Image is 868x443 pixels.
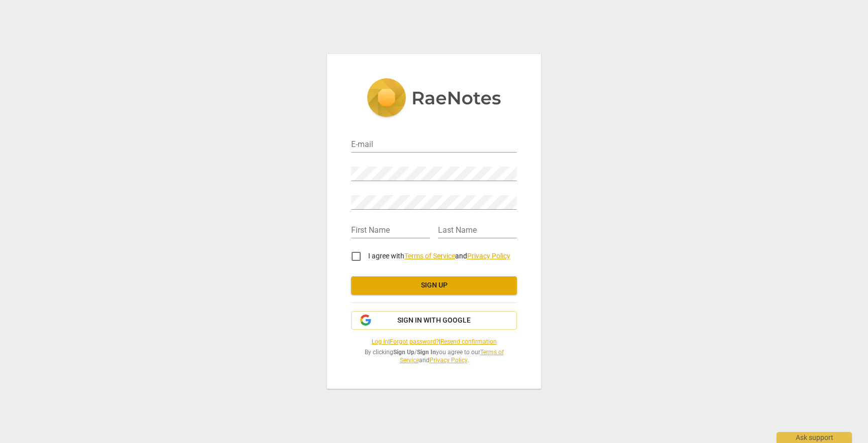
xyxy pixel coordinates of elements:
[351,311,517,330] button: Sign in with Google
[467,252,510,260] a: Privacy Policy
[397,316,471,326] span: Sign in with Google
[429,357,467,364] a: Privacy Policy
[441,338,497,345] a: Resend confirmation
[351,348,517,365] span: By clicking / you agree to our and .
[351,276,517,294] button: Sign up
[368,252,510,260] span: I agree with and
[359,280,509,290] span: Sign up
[417,349,436,356] b: Sign In
[367,78,501,119] img: 5ac2273c67554f335776073100b6d88f.svg
[393,349,414,356] b: Sign Up
[372,338,388,345] a: Log in
[777,432,852,443] div: Ask support
[400,349,504,364] a: Terms of Service
[351,338,517,346] span: | |
[390,338,439,345] a: Forgot password?
[404,252,455,260] a: Terms of Service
